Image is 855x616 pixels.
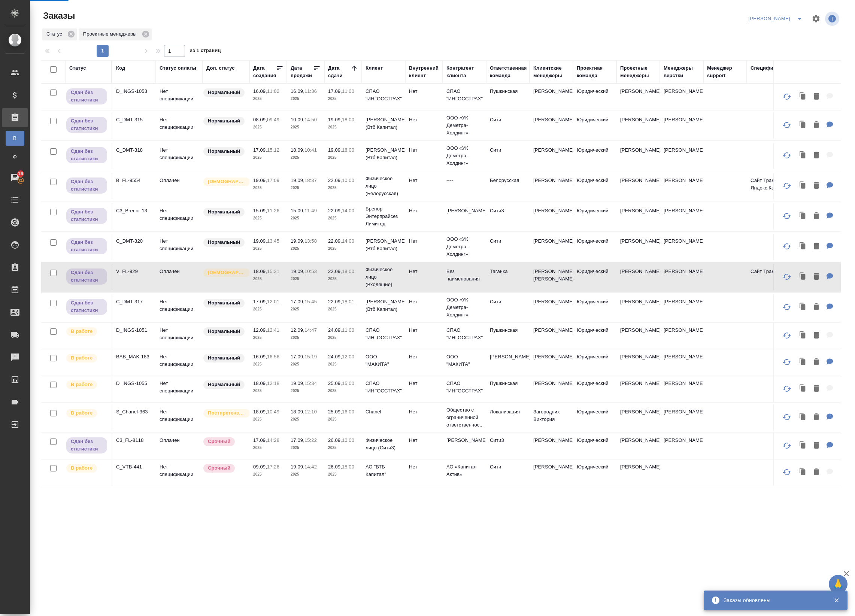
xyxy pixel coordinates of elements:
p: 2025 [328,306,358,313]
button: Удалить [810,178,823,194]
div: Код [116,64,125,72]
p: 2025 [291,245,321,252]
div: Статус по умолчанию для стандартных заказов [203,146,246,157]
td: Сити [486,112,530,139]
p: [PERSON_NAME] (Втб Капитал) [366,237,401,252]
p: [PERSON_NAME] (Втб Капитал) [366,146,401,161]
div: Спецификация [751,64,788,72]
p: 19.09, [291,177,304,183]
p: 2025 [328,154,358,161]
button: Удалить [810,300,823,315]
button: Обновить [778,207,796,225]
td: Белорусская [486,173,530,199]
p: 2025 [328,184,358,192]
p: 17.09, [328,88,342,94]
td: Юридический [573,173,616,199]
div: Выставляет ПМ, когда заказ сдан КМу, но начисления еще не проведены [66,298,108,316]
button: Клонировать [796,328,810,343]
p: Нет [409,207,439,215]
p: 2025 [328,334,358,342]
div: Статус по умолчанию для стандартных заказов [203,327,246,337]
div: Выставляет ПМ, когда заказ сдан КМу, но начисления еще не проведены [66,177,108,194]
button: Удалить [810,89,823,104]
p: Бренор Энтерпрайсез Лимитед [366,205,401,228]
p: Статус [46,30,65,38]
p: 18:01 [342,299,354,304]
p: ООО «УК Деметра-Холдинг» [446,114,482,137]
td: Нет спецификации [156,112,203,139]
p: ООО «УК Деметра-Холдинг» [446,145,482,167]
td: Нет спецификации [156,143,203,169]
p: Нет [409,237,439,245]
td: [PERSON_NAME] [530,234,573,260]
button: Клонировать [796,410,810,425]
td: Оплачен [156,173,203,199]
div: Выставляет ПМ, когда заказ сдан КМу, но начисления еще не проведены [66,207,108,225]
td: [PERSON_NAME] [616,264,660,290]
p: 11:49 [304,208,317,213]
button: Клонировать [796,381,810,397]
p: Нет [409,146,439,154]
p: Нормальный [208,148,240,155]
p: C3_Brenor-13 [116,207,152,215]
p: СПАО "ИНГОССТРАХ" [446,88,482,103]
p: 18.09, [291,147,304,153]
p: Нет [409,116,439,124]
p: 2025 [291,184,321,192]
td: Юридический [573,294,616,321]
td: Сити [486,143,530,169]
p: 22.09, [328,208,342,213]
p: [PERSON_NAME] [664,207,700,215]
td: [PERSON_NAME], [PERSON_NAME] [530,264,573,290]
button: Для КМ: от КВ: 1 документ (4 стр) нем-фр с ЗПК, пожелания по срокам пн-вт, забрать удобно на Смол... [823,269,837,285]
p: 11:02 [267,88,279,94]
p: Сдан без статистики [71,239,103,254]
button: Обновить [778,327,796,345]
p: ---- [446,177,482,184]
td: Пушкинская [486,84,530,110]
a: В [6,131,24,146]
p: 18:00 [342,117,354,122]
td: [PERSON_NAME] [616,234,660,260]
span: 🙏 [832,576,845,592]
p: Сдан без статистики [71,178,103,193]
p: Нет [409,268,439,275]
button: Обновить [778,146,796,164]
td: Юридический [573,143,616,169]
p: [PERSON_NAME] [664,298,700,306]
div: Статус по умолчанию для стандартных заказов [203,88,246,98]
p: Нормальный [208,328,240,335]
p: [PERSON_NAME] (Втб Капитал) [366,298,401,313]
div: Статус по умолчанию для стандартных заказов [203,116,246,126]
td: [PERSON_NAME] [616,323,660,349]
p: 09:49 [267,117,279,122]
button: Удалить [810,465,823,480]
p: D_INGS-1051 [116,327,152,334]
p: 2025 [291,215,321,222]
p: 2025 [328,245,358,252]
div: split button [746,13,807,25]
p: 12:41 [267,327,279,333]
div: Статус [42,28,77,40]
p: 13:58 [304,238,317,244]
td: Таганка [486,264,530,290]
div: Статус [69,64,86,72]
div: Выставляет ПМ, когда заказ сдан КМу, но начисления еще не проведены [66,116,108,134]
p: [PERSON_NAME] [446,207,482,215]
td: [PERSON_NAME] [530,84,573,110]
p: 17.09, [291,299,304,304]
button: Обновить [778,463,796,481]
div: Дата сдачи [328,64,351,79]
p: 2025 [328,124,358,131]
p: C_DMT-320 [116,237,152,245]
td: Юридический [573,349,616,376]
td: [PERSON_NAME] [530,143,573,169]
p: ООО «УК Деметра-Холдинг» [446,296,482,319]
span: 16 [13,170,28,177]
p: 10.09, [291,117,304,122]
td: Оплачен [156,264,203,290]
p: 19.09, [291,238,304,244]
div: Статус по умолчанию для стандартных заказов [203,237,246,248]
button: Обновить [778,88,796,106]
div: Менеджер support [707,64,743,79]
